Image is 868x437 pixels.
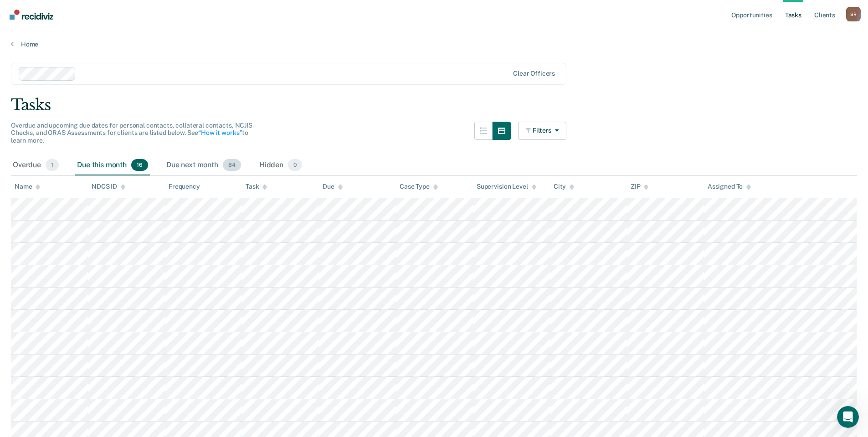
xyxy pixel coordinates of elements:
div: Due [323,183,343,190]
span: Overdue and upcoming due dates for personal contacts, collateral contacts, NCJIS Checks, and ORAS... [11,122,252,144]
div: ZIP [631,183,649,190]
span: 16 [131,159,148,171]
a: Home [11,40,857,48]
div: Due this month16 [75,155,150,175]
div: S R [846,7,861,21]
iframe: Intercom live chat [837,406,859,428]
a: “How it works” [198,129,242,136]
div: Frequency [169,183,200,190]
img: Recidiviz [10,10,53,20]
div: Supervision Level [477,183,536,190]
div: Assigned To [708,183,751,190]
button: Profile dropdown button [846,7,861,21]
div: Name [15,183,40,190]
div: Clear officers [513,70,555,77]
div: NDCS ID [92,183,125,190]
div: Due next month84 [164,155,243,175]
span: 0 [288,159,302,171]
span: 1 [46,159,59,171]
span: 84 [223,159,241,171]
div: Task [246,183,267,190]
div: Overdue1 [11,155,61,175]
div: City [554,183,574,190]
div: Tasks [11,96,857,114]
button: Filters [518,122,566,140]
div: Case Type [400,183,438,190]
div: Hidden0 [257,155,304,175]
